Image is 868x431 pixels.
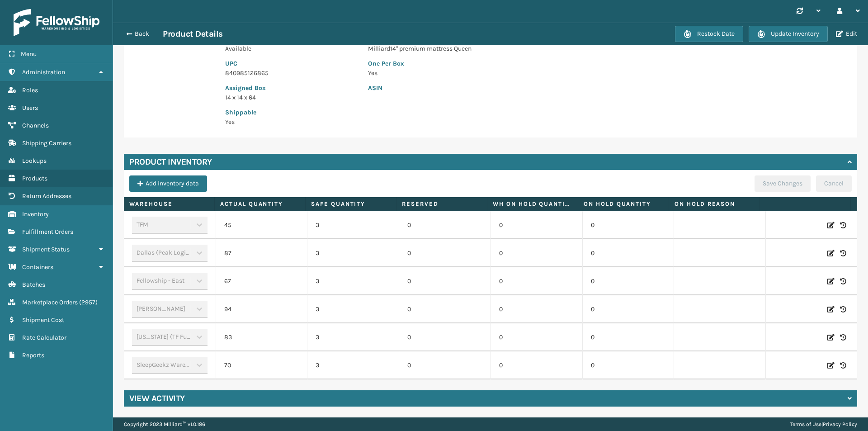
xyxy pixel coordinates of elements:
[749,26,828,42] button: Update Inventory
[491,295,582,323] td: 0
[407,333,482,342] p: 0
[22,104,38,112] span: Users
[833,30,860,38] button: Edit
[368,59,643,68] p: One Per Box
[675,26,743,42] button: Restock Date
[582,295,674,323] td: 0
[22,68,65,76] span: Administration
[840,249,846,258] i: Inventory History
[22,139,71,147] span: Shipping Carriers
[22,281,45,289] span: Batches
[827,277,835,286] i: Edit
[307,351,399,379] td: 3
[407,277,482,286] p: 0
[827,221,835,230] i: Edit
[827,361,835,370] i: Edit
[407,361,482,370] p: 0
[491,211,582,239] td: 0
[22,86,38,94] span: Roles
[22,351,44,359] span: Reports
[124,417,205,431] p: Copyright 2023 Milliard™ v 1.0.186
[368,83,643,93] p: ASIN
[225,108,357,117] p: Shippable
[225,68,357,78] p: 840985126865
[407,249,482,258] p: 0
[840,277,846,286] i: Inventory History
[311,200,391,208] label: Safe Quantity
[491,239,582,267] td: 0
[220,200,300,208] label: Actual Quantity
[584,200,663,208] label: On Hold Quantity
[121,30,163,38] button: Back
[22,210,49,218] span: Inventory
[22,334,66,341] span: Rate Calculator
[840,221,846,230] i: Inventory History
[491,323,582,351] td: 0
[22,122,49,129] span: Channels
[225,44,357,53] p: Available
[225,83,357,93] p: Assigned Box
[755,175,811,192] button: Save Changes
[22,175,47,182] span: Products
[216,239,307,267] td: 87
[21,50,37,58] span: Menu
[491,351,582,379] td: 0
[816,175,852,192] button: Cancel
[22,157,47,165] span: Lookups
[225,59,357,68] p: UPC
[22,192,71,200] span: Return Addresses
[675,200,754,208] label: On Hold Reason
[22,246,70,253] span: Shipment Status
[368,68,643,78] p: Yes
[368,44,643,53] p: Milliard14" premium mattress Queen
[582,351,674,379] td: 0
[840,361,846,370] i: Inventory History
[216,351,307,379] td: 70
[129,156,212,167] h4: Product Inventory
[22,316,64,324] span: Shipment Cost
[129,175,207,192] button: Add inventory data
[840,305,846,314] i: Inventory History
[79,298,98,306] span: ( 2957 )
[307,239,399,267] td: 3
[840,333,846,342] i: Inventory History
[491,267,582,295] td: 0
[307,267,399,295] td: 3
[402,200,481,208] label: Reserved
[129,200,209,208] label: Warehouse
[407,221,482,230] p: 0
[582,211,674,239] td: 0
[22,298,78,306] span: Marketplace Orders
[216,323,307,351] td: 83
[823,421,857,427] a: Privacy Policy
[216,295,307,323] td: 94
[493,200,572,208] label: WH On hold quantity
[827,333,835,342] i: Edit
[307,211,399,239] td: 3
[163,28,223,39] h3: Product Details
[582,267,674,295] td: 0
[582,239,674,267] td: 0
[216,211,307,239] td: 45
[582,323,674,351] td: 0
[225,93,357,102] p: 14 x 14 x 64
[307,323,399,351] td: 3
[22,228,73,236] span: Fulfillment Orders
[307,295,399,323] td: 3
[827,249,835,258] i: Edit
[407,305,482,314] p: 0
[14,9,99,36] img: logo
[129,393,185,404] h4: View Activity
[216,267,307,295] td: 67
[790,421,821,427] a: Terms of Use
[790,417,857,431] div: |
[225,117,357,127] p: Yes
[22,263,53,271] span: Containers
[827,305,835,314] i: Edit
